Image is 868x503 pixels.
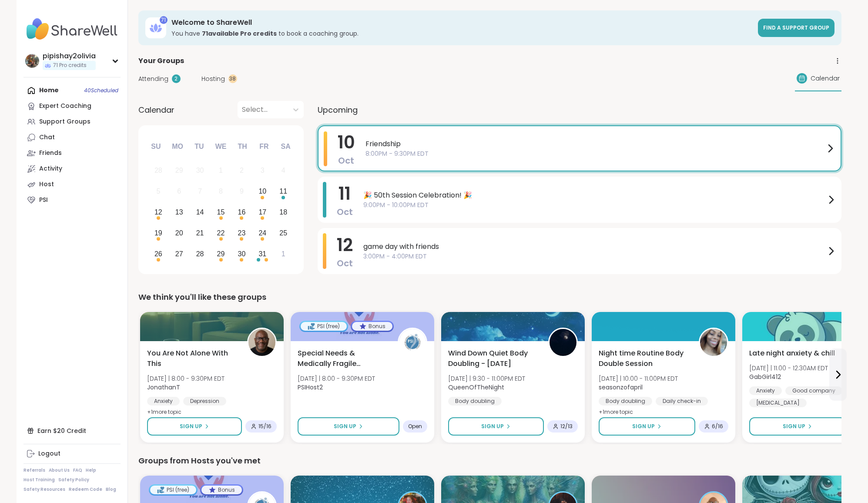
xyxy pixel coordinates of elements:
div: 30 [238,248,246,260]
div: 19 [154,227,162,239]
div: Bonus [352,322,392,331]
div: 13 [175,206,183,218]
div: 9 [240,185,244,197]
span: Friendship [365,139,825,149]
div: We [211,137,230,156]
span: Oct [338,154,354,167]
span: Attending [138,74,168,84]
div: 27 [175,248,183,260]
a: Support Groups [23,114,121,130]
div: Choose Monday, October 13th, 2025 [170,203,188,222]
div: Groups from Hosts you've met [138,455,841,467]
a: Expert Coaching [23,98,121,114]
b: PSIHost2 [298,383,323,392]
div: Choose Sunday, October 19th, 2025 [149,224,168,242]
div: Choose Saturday, October 11th, 2025 [274,182,293,201]
div: Th [233,137,252,156]
span: 🎉 50th Session Celebration! 🎉 [363,190,826,201]
a: Safety Resources [23,486,65,493]
span: [DATE] | 8:00 - 9:30PM EDT [298,374,375,383]
img: ShareWell Nav Logo [23,14,121,44]
a: PSI [23,192,121,208]
span: Calendar [138,104,174,116]
div: Choose Thursday, October 23rd, 2025 [232,224,251,242]
div: PSI [39,196,48,205]
span: Hosting [201,74,225,84]
div: 21 [196,227,204,239]
div: Body doubling [448,397,502,406]
span: Wind Down Quiet Body Doubling - [DATE] [448,348,539,369]
div: Choose Tuesday, October 28th, 2025 [191,245,209,263]
span: Oct [337,257,353,269]
div: Logout [38,449,60,458]
div: Choose Saturday, October 18th, 2025 [274,203,293,222]
button: Sign Up [599,417,695,436]
button: Sign Up [147,417,242,436]
button: Sign Up [298,417,399,436]
span: 12 / 13 [560,423,573,430]
a: Help [86,467,96,473]
div: 29 [175,164,183,176]
span: 10 [338,130,355,154]
div: Mo [168,137,187,156]
span: 71 Pro credits [53,62,87,69]
div: 6 [177,185,181,197]
div: 29 [217,248,225,260]
div: 17 [258,206,266,218]
div: Not available Wednesday, October 8th, 2025 [211,182,230,201]
img: QueenOfTheNight [550,329,576,356]
div: Not available Thursday, October 2nd, 2025 [232,161,251,180]
div: Choose Wednesday, October 29th, 2025 [211,245,230,263]
div: Sa [276,137,295,156]
div: Not available Friday, October 3rd, 2025 [253,161,272,180]
span: 3:00PM - 4:00PM EDT [363,252,826,261]
div: 3 [261,164,265,176]
div: 23 [238,227,246,239]
div: 24 [258,227,266,239]
span: 12 [337,233,353,257]
span: Open [408,423,422,430]
div: 38 [228,74,237,83]
div: Choose Sunday, October 12th, 2025 [149,203,168,222]
span: 9:00PM - 10:00PM EDT [363,201,826,210]
b: JonathanT [147,383,180,392]
div: 28 [154,164,162,176]
span: Night time Routine Body Double Session [599,348,689,369]
span: Sign Up [481,423,504,430]
div: Not available Saturday, October 4th, 2025 [274,161,293,180]
div: 1 [219,164,223,176]
div: 22 [217,227,225,239]
a: FAQ [73,467,82,473]
div: Choose Monday, October 27th, 2025 [170,245,188,263]
div: Earn $20 Credit [23,423,121,439]
div: 30 [196,164,204,176]
a: Referrals [23,467,45,473]
div: Choose Friday, October 24th, 2025 [253,224,272,242]
span: Your Groups [138,56,184,66]
div: 18 [279,206,287,218]
div: 26 [154,248,162,260]
h3: Welcome to ShareWell [171,18,753,27]
div: Not available Sunday, September 28th, 2025 [149,161,168,180]
b: seasonzofapril [599,383,643,392]
div: Not available Thursday, October 9th, 2025 [232,182,251,201]
div: 4 [282,164,285,176]
div: 16 [238,206,246,218]
div: Choose Wednesday, October 15th, 2025 [211,203,230,222]
span: [DATE] | 10:00 - 11:00PM EDT [599,374,678,383]
div: Choose Tuesday, October 14th, 2025 [191,203,209,222]
a: About Us [49,467,70,473]
div: Bonus [201,486,242,494]
div: 28 [196,248,204,260]
div: Tu [190,137,209,156]
a: Logout [23,446,121,462]
span: Upcoming [318,104,358,116]
div: Friends [39,149,62,158]
span: Special Needs & Medically Fragile Parenting [298,348,388,369]
span: Oct [337,206,353,218]
b: QueenOfTheNight [448,383,504,392]
div: 71 [160,16,168,24]
img: pipishay2olivia [25,54,39,68]
div: 10 [258,185,266,197]
div: Choose Thursday, October 30th, 2025 [232,245,251,263]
